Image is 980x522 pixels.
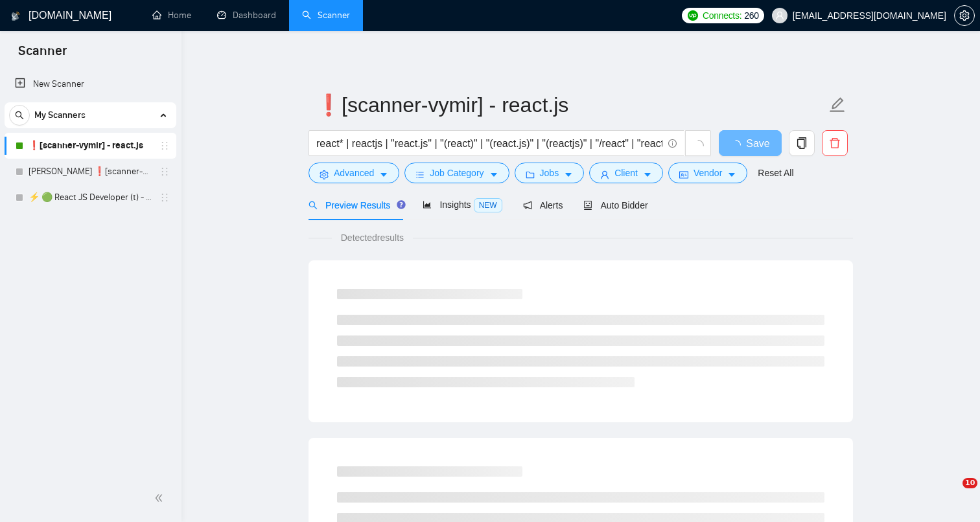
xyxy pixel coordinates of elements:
[334,166,374,180] span: Advanced
[727,170,736,179] span: caret-down
[954,5,975,26] button: setting
[688,10,698,21] img: upwork-logo.png
[5,71,176,97] li: New Scanner
[822,137,847,149] span: delete
[217,10,276,21] a: dashboardDashboard
[668,139,677,148] span: info-circle
[600,170,609,179] span: user
[415,170,425,179] span: bars
[954,10,975,21] a: setting
[526,170,535,179] span: folder
[430,166,484,180] span: Job Category
[489,170,498,179] span: caret-down
[159,166,170,177] span: holder
[694,166,722,180] span: Vendor
[309,200,402,210] span: Preview Results
[643,170,652,179] span: caret-down
[29,185,152,210] a: ⚡ 🟢 React JS Developer (t) - short 24/03
[730,140,746,150] span: loading
[320,170,329,179] span: setting
[955,10,974,21] span: setting
[159,192,170,203] span: holder
[692,140,704,152] span: loading
[302,10,350,21] a: searchScanner
[34,102,86,128] span: My Scanners
[789,130,815,156] button: copy
[29,159,152,185] a: [PERSON_NAME] ❗[scanner-vymir] - react.js
[5,102,176,210] li: My Scanners
[540,166,559,180] span: Jobs
[829,96,846,113] span: edit
[515,163,585,183] button: folderJobscaret-down
[15,71,166,97] a: New Scanner
[152,10,191,21] a: homeHome
[423,199,502,210] span: Insights
[775,11,784,20] span: user
[679,170,688,179] span: idcard
[564,170,573,179] span: caret-down
[404,163,509,183] button: barsJob Categorycaret-down
[332,231,413,245] span: Detected results
[159,141,170,151] span: holder
[589,163,663,183] button: userClientcaret-down
[583,201,592,210] span: robot
[9,105,30,126] button: search
[744,8,758,23] span: 260
[316,135,662,152] input: Search Freelance Jobs...
[29,133,152,159] a: ❗[scanner-vymir] - react.js
[936,478,967,509] iframe: Intercom live chat
[474,198,502,212] span: NEW
[154,492,167,505] span: double-left
[962,478,977,488] span: 10
[309,201,318,210] span: search
[746,135,769,152] span: Save
[523,201,532,210] span: notification
[309,163,399,183] button: settingAdvancedcaret-down
[395,199,407,210] div: Tooltip anchor
[668,163,747,183] button: idcardVendorcaret-down
[316,89,826,121] input: Scanner name...
[703,8,741,23] span: Connects:
[822,130,848,156] button: delete
[423,200,432,209] span: area-chart
[10,111,29,120] span: search
[8,41,77,69] span: Scanner
[11,6,20,27] img: logo
[523,200,563,210] span: Alerts
[614,166,638,180] span: Client
[583,200,647,210] span: Auto Bidder
[719,130,782,156] button: Save
[379,170,388,179] span: caret-down
[789,137,814,149] span: copy
[758,166,793,180] a: Reset All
